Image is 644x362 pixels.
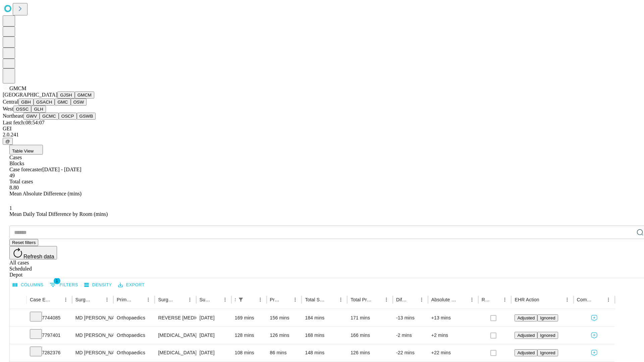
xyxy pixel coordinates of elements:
[515,349,537,356] button: Adjusted
[515,297,539,302] div: EHR Action
[396,297,407,302] div: Difference
[61,295,70,304] button: Menu
[144,295,153,304] button: Menu
[540,333,555,338] span: Ignored
[59,113,77,120] button: OSCP
[5,139,10,144] span: @
[158,344,193,361] div: [MEDICAL_DATA] [MEDICAL_DATA], EXTENSIVE, 3 OR MORE DISCRETE STRUCTURES
[236,295,246,304] button: Show filters
[117,309,151,326] div: Orthopaedics
[75,309,110,326] div: MD [PERSON_NAME] [PERSON_NAME]
[71,99,87,106] button: OSW
[158,297,175,302] div: Surgery Name
[9,145,43,155] button: Table View
[23,254,54,259] span: Refresh data
[30,344,69,361] div: 7282376
[491,295,500,304] button: Sort
[517,315,535,320] span: Adjusted
[57,92,75,99] button: GJSH
[134,295,144,304] button: Sort
[305,327,344,344] div: 168 mins
[562,295,572,304] button: Menu
[54,278,60,284] span: 1
[9,179,33,184] span: Total cases
[458,295,467,304] button: Sort
[305,309,344,326] div: 184 mins
[351,309,389,326] div: 171 mins
[500,295,509,304] button: Menu
[537,332,558,339] button: Ignored
[577,297,594,302] div: Comments
[77,113,96,120] button: GSWB
[12,148,34,154] span: Table View
[604,295,613,304] button: Menu
[3,126,641,132] div: GEI
[117,297,133,302] div: Primary Service
[594,295,604,304] button: Sort
[31,106,46,113] button: GLH
[270,309,299,326] div: 156 mins
[408,295,417,304] button: Sort
[75,344,110,361] div: MD [PERSON_NAME] [PERSON_NAME]
[270,327,299,344] div: 126 mins
[351,297,372,302] div: Total Predicted Duration
[270,297,281,302] div: Predicted In Room Duration
[235,309,263,326] div: 169 mins
[9,173,15,178] span: 49
[13,106,32,113] button: OSSC
[3,113,23,119] span: Northeast
[116,280,146,290] button: Export
[55,99,70,106] button: GMC
[540,315,555,320] span: Ignored
[12,240,36,245] span: Reset filters
[396,309,425,326] div: -13 mins
[515,332,537,339] button: Adjusted
[158,309,193,326] div: REVERSE [MEDICAL_DATA]
[93,295,102,304] button: Sort
[431,327,475,344] div: +2 mins
[270,344,299,361] div: 86 mins
[220,295,230,304] button: Menu
[30,327,69,344] div: 7797401
[13,347,23,359] button: Expand
[23,113,40,120] button: GWV
[13,312,23,324] button: Expand
[52,295,61,304] button: Sort
[9,239,38,246] button: Reset filters
[396,344,425,361] div: -22 mins
[417,295,426,304] button: Menu
[246,295,256,304] button: Sort
[9,85,26,91] span: GMCM
[42,167,81,172] span: [DATE] - [DATE]
[537,349,558,356] button: Ignored
[236,295,246,304] div: 1 active filter
[200,327,228,344] div: [DATE]
[48,280,80,290] button: Show filters
[235,327,263,344] div: 128 mins
[9,191,82,196] span: Mean Absolute Difference (mins)
[83,280,114,290] button: Density
[431,297,457,302] div: Absolute Difference
[382,295,391,304] button: Menu
[515,314,537,321] button: Adjusted
[396,327,425,344] div: -2 mins
[482,297,490,302] div: Resolved in EHR
[351,344,389,361] div: 126 mins
[256,295,265,304] button: Menu
[117,327,151,344] div: Orthopaedics
[431,309,475,326] div: +13 mins
[235,344,263,361] div: 108 mins
[517,333,535,338] span: Adjusted
[200,297,210,302] div: Surgery Date
[75,327,110,344] div: MD [PERSON_NAME] [PERSON_NAME]
[13,330,23,342] button: Expand
[18,99,34,106] button: GBH
[540,350,555,355] span: Ignored
[3,120,45,125] span: Last fetch: 08:54:07
[158,327,193,344] div: [MEDICAL_DATA] [MEDICAL_DATA]
[351,327,389,344] div: 166 mins
[305,297,326,302] div: Total Scheduled Duration
[431,344,475,361] div: +22 mins
[9,167,42,172] span: Case forecaster
[200,344,228,361] div: [DATE]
